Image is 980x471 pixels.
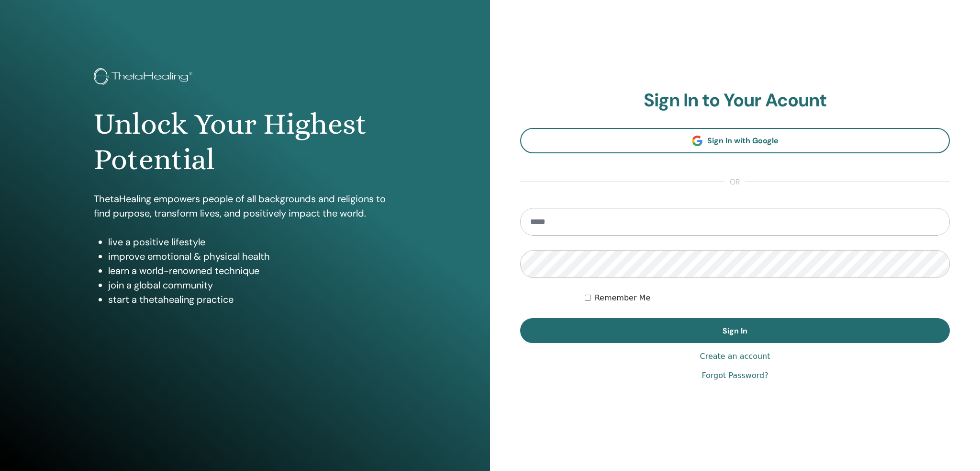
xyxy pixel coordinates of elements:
p: ThetaHealing empowers people of all backgrounds and religions to find purpose, transform lives, a... [94,192,397,220]
span: or [725,176,745,188]
button: Sign In [520,318,950,343]
li: start a thetahealing practice [108,292,397,307]
h2: Sign In to Your Acount [520,90,950,112]
li: join a global community [108,278,397,292]
li: learn a world-renowned technique [108,264,397,278]
span: Sign In [723,326,747,336]
span: Sign In with Google [707,136,779,146]
a: Sign In with Google [520,128,950,153]
div: Keep me authenticated indefinitely or until I manually logout [585,292,950,304]
li: improve emotional & physical health [108,249,397,264]
label: Remember Me [595,292,651,304]
h1: Unlock Your Highest Potential [94,106,397,178]
li: live a positive lifestyle [108,235,397,249]
a: Forgot Password? [702,370,768,381]
a: Create an account [700,351,770,362]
